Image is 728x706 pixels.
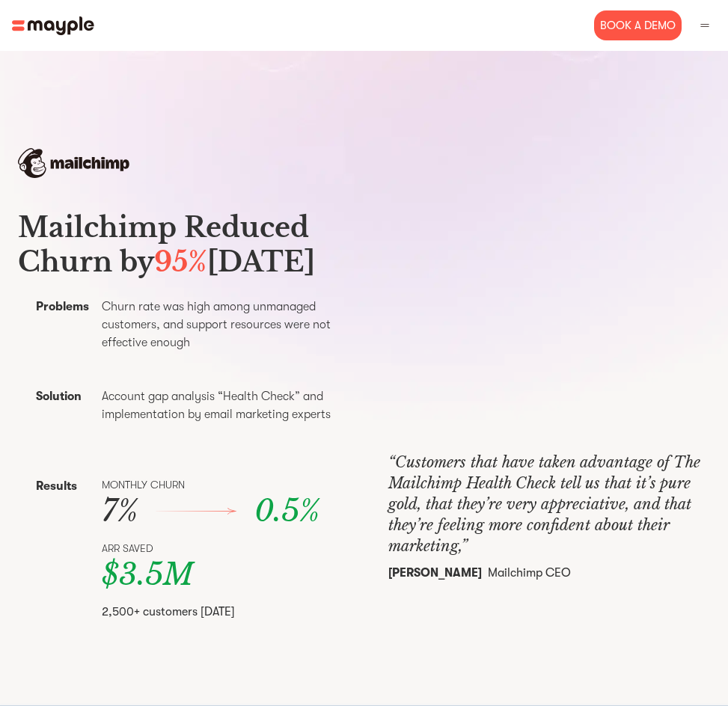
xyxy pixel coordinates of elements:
[102,477,334,493] p: Monthly churn
[102,387,352,423] p: Account gap analysis “Health Check” and implementation by email marketing experts
[102,493,334,529] div: 7%
[102,604,334,619] div: 2,500+ customers [DATE]
[102,556,334,592] div: $3.5M
[12,16,94,35] img: mayple-logo
[388,254,709,435] iframe: Video Title
[388,452,710,556] p: “Customers that have taken advantage of The Mailchimp Health Check tell us that it’s pure gold, t...
[18,148,129,178] img: mailchimp-logo
[36,298,96,316] p: Problems
[156,508,236,515] img: right arrow
[18,211,352,280] h3: Mailchimp Reduced Churn by [DATE]
[36,477,96,495] p: Results
[102,541,334,556] p: ARR Saved
[254,493,335,529] div: 0.5%
[388,565,482,580] div: [PERSON_NAME]
[698,19,712,32] img: hamburger-button
[594,10,682,40] div: Book A Demo
[36,387,96,405] p: Solution
[388,565,710,580] div: Mailchimp CEO
[154,245,207,279] span: 95%
[102,298,352,352] p: Churn rate was high among unmanaged customers, and support resources were not effective enough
